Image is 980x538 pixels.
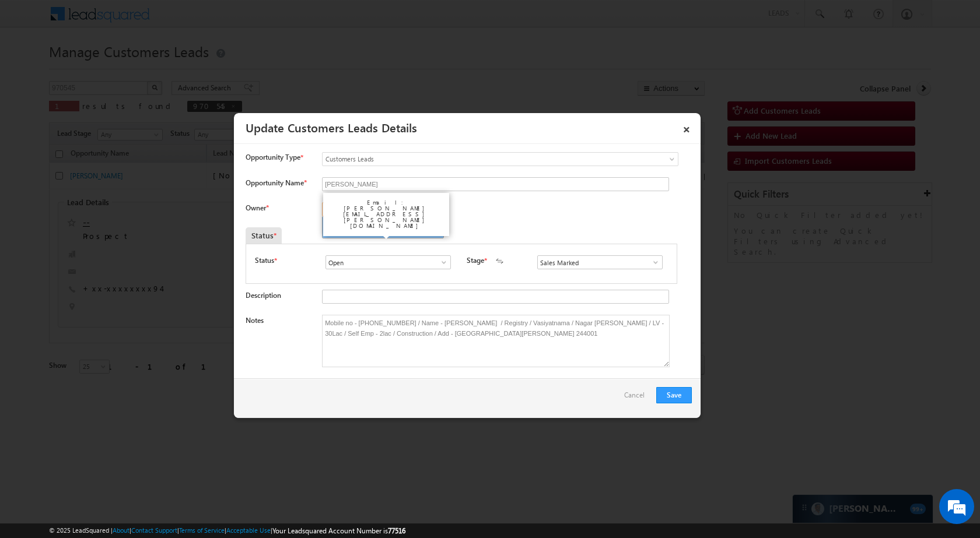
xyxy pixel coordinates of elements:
[388,526,405,535] span: 77516
[433,256,448,268] a: Show All Items
[61,61,196,76] div: Chat with us now
[131,526,177,534] a: Contact Support
[645,256,660,268] a: Show All Items
[159,359,212,375] em: Start Chat
[246,152,300,163] span: Opportunity Type
[20,61,49,76] img: d_60004797649_company_0_60004797649
[677,117,696,138] a: ×
[246,119,417,135] a: Update Customers Leads Details
[255,255,274,266] label: Status
[246,203,268,212] label: Owner
[246,178,306,187] label: Opportunity Name
[246,316,264,325] label: Notes
[246,227,282,244] div: Status
[328,196,444,231] div: Email: [PERSON_NAME][EMAIL_ADDRESS][PERSON_NAME][DOMAIN_NAME]
[325,255,451,269] input: Type to Search
[467,255,484,266] label: Stage
[272,526,405,535] span: Your Leadsquared Account Number is
[113,526,129,534] a: About
[323,154,631,164] span: Customers Leads
[191,6,219,34] div: Minimize live chat window
[179,526,225,534] a: Terms of Service
[624,387,650,409] a: Cancel
[49,525,405,536] span: © 2025 LeadSquared | | | | |
[15,108,213,349] textarea: Type your message and hit 'Enter'
[537,255,663,269] input: Type to Search
[322,152,678,166] a: Customers Leads
[246,291,281,300] label: Description
[226,526,271,534] a: Acceptable Use
[656,387,692,403] button: Save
